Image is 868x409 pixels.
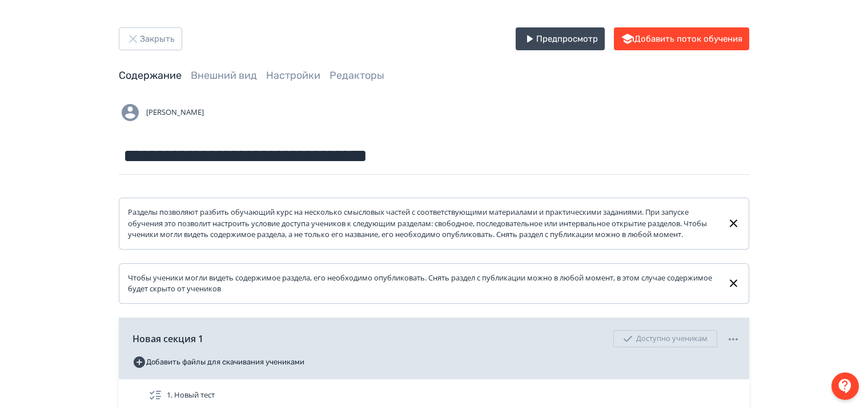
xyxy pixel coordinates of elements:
button: Добавить файлы для скачивания учениками [132,353,304,371]
a: Внешний вид [191,69,257,82]
span: Новая секция 1 [132,332,203,346]
span: [PERSON_NAME] [146,107,204,118]
span: 1. Новый тест [167,390,215,401]
button: Предпросмотр [516,27,605,50]
div: Чтобы ученики могли видеть содержимое раздела, его необходимо опубликовать. Снять раздел с публик... [128,272,718,295]
button: Закрыть [119,27,182,50]
div: Разделы позволяют разбить обучающий курс на несколько смысловых частей с соответствующими материа... [128,207,718,240]
a: Редакторы [329,69,384,82]
div: Доступно ученикам [613,330,717,347]
a: Настройки [266,69,320,82]
button: Добавить поток обучения [614,27,749,50]
a: Содержание [119,69,182,82]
